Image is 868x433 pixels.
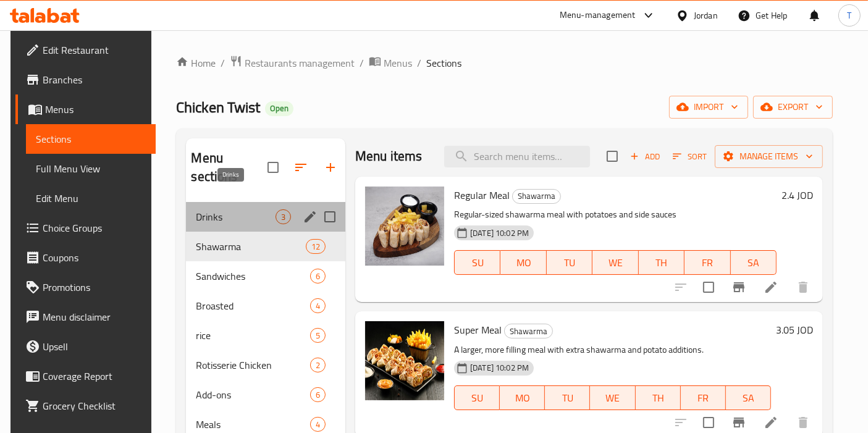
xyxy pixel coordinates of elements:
span: export [763,99,823,115]
span: Menu disclaimer [43,309,146,324]
span: 4 [311,419,325,431]
div: Shawarma [512,189,561,204]
a: Full Menu View [26,154,156,183]
div: Meals [196,417,310,432]
button: Add section [316,153,345,182]
nav: breadcrumb [176,55,833,71]
div: items [310,417,326,432]
a: Edit menu item [764,280,778,295]
button: TH [639,250,685,275]
div: Rotisserie Chicken2 [186,350,345,380]
img: Regular Meal [365,187,444,266]
div: items [310,269,326,284]
span: rice [196,328,310,343]
span: Chicken Twist [176,93,260,121]
p: Regular-sized shawarma meal with potatoes and side sauces [454,207,777,222]
a: Menus [15,95,156,124]
span: FR [689,254,725,272]
span: TH [641,389,676,407]
li: / [360,56,364,70]
a: Sections [26,124,156,154]
div: Open [265,101,293,116]
span: Shawarma [196,239,305,254]
span: 2 [311,359,325,371]
span: 6 [311,389,325,401]
span: Rotisserie Chicken [196,358,310,372]
div: Shawarma12 [186,232,345,261]
span: 6 [311,271,325,282]
span: WE [597,254,633,272]
span: [DATE] 10:02 PM [465,362,534,374]
button: TU [545,385,590,410]
button: MO [500,385,545,410]
div: items [310,298,326,313]
span: Upsell [43,339,146,354]
span: SA [736,254,772,272]
button: SU [454,250,500,275]
span: Menus [45,102,146,117]
a: Coverage Report [15,361,156,391]
div: Sandwiches [196,269,310,284]
a: Home [176,56,216,70]
span: Grocery Checklist [43,398,146,413]
div: Menu-management [560,8,636,23]
a: Restaurants management [230,55,355,71]
span: WE [595,389,630,407]
div: items [310,387,326,402]
a: Coupons [15,243,156,272]
span: 12 [306,241,325,253]
span: Coverage Report [43,369,146,384]
span: Restaurants management [245,56,355,70]
div: items [310,328,326,343]
div: items [310,358,326,372]
span: Sort items [665,147,715,166]
span: TU [552,254,588,272]
span: Manage items [725,149,813,164]
div: Jordan [694,9,718,22]
span: Full Menu View [36,161,146,176]
div: items [276,209,291,224]
span: SU [460,389,495,407]
button: SU [454,385,500,410]
button: WE [590,385,635,410]
div: items [306,239,326,254]
h2: Menu items [355,147,423,166]
span: TH [644,254,680,272]
span: TU [550,389,585,407]
span: Select section [599,143,625,169]
button: edit [301,208,319,226]
button: SA [731,250,777,275]
a: Edit Menu [26,183,156,213]
span: Edit Menu [36,191,146,206]
a: Upsell [15,332,156,361]
span: Sort sections [286,153,316,182]
span: Shawarma [513,189,560,203]
li: / [221,56,225,70]
span: Broasted [196,298,310,313]
span: Sections [36,132,146,146]
span: SU [460,254,495,272]
span: 5 [311,330,325,342]
button: export [753,96,833,119]
span: Add-ons [196,387,310,402]
button: Add [625,147,665,166]
a: Branches [15,65,156,95]
a: Promotions [15,272,156,302]
span: Regular Meal [454,186,510,204]
button: import [669,96,748,119]
span: FR [686,389,721,407]
span: MO [505,389,540,407]
div: Shawarma [504,324,553,338]
div: Drinks3edit [186,202,345,232]
div: Add-ons6 [186,380,345,410]
button: FR [681,385,726,410]
button: Branch-specific-item [724,272,754,302]
span: Branches [43,72,146,87]
span: Sections [426,56,461,70]
button: FR [685,250,730,275]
